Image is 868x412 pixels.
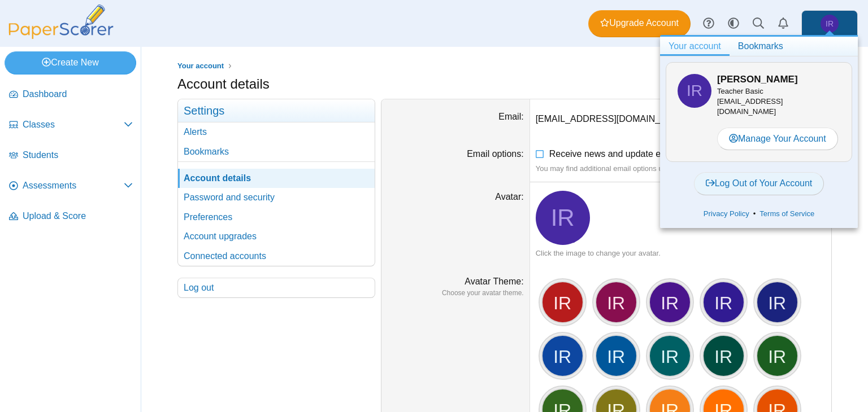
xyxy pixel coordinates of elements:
span: Assessments [23,179,124,192]
a: Bookmarks [730,37,792,56]
h3: Settings [178,99,375,122]
h3: [PERSON_NAME] [717,73,840,86]
label: Email options [467,149,524,159]
a: Isabella Rankin [536,191,590,245]
div: IR [595,335,637,377]
dfn: Choose your avatar theme. [387,288,524,298]
a: Alerts [178,122,375,142]
div: IR [595,281,637,323]
span: Upgrade Account [600,17,679,29]
span: Upload & Score [23,210,133,222]
a: Connected accounts [178,247,375,266]
span: Isabella Rankin [678,74,711,108]
label: Avatar [495,192,523,201]
span: Isabella Rankin [821,15,839,33]
div: IR [702,281,745,323]
a: Create New [5,51,136,74]
a: Bookmarks [178,142,375,161]
a: Upload & Score [5,203,137,230]
span: Students [23,149,133,161]
div: IR [541,335,584,377]
a: Preferences [178,208,375,227]
div: IR [756,281,798,323]
span: Isabella Rankin [551,206,575,230]
a: Log Out of Your Account [694,172,824,195]
a: Students [5,142,137,169]
a: Alerts [771,11,796,36]
a: Your account [175,59,227,73]
a: Terms of Service [756,208,818,220]
div: IR [649,281,691,323]
a: Log out [178,278,375,297]
div: IR [649,335,691,377]
a: Password and security [178,188,375,207]
a: Dashboard [5,81,137,108]
a: Privacy Policy [700,208,753,220]
a: PaperScorer [5,31,118,41]
span: Receive news and update emails [549,149,682,159]
a: Your account [660,37,730,56]
h1: Account details [177,74,270,94]
a: Account upgrades [178,227,375,246]
span: Teacher Basic [717,87,763,95]
a: Isabella Rankin [801,10,858,37]
span: Isabella Rankin [687,83,702,99]
dd: [EMAIL_ADDRESS][DOMAIN_NAME] [530,99,831,139]
div: IR [702,335,745,377]
label: Avatar Theme [465,277,523,286]
div: [EMAIL_ADDRESS][DOMAIN_NAME] [717,86,840,117]
a: Assessments [5,173,137,200]
div: • [666,205,852,222]
div: Click the image to change your avatar. [536,248,826,258]
a: Upgrade Account [588,10,691,37]
a: Manage Your Account [717,128,838,150]
div: IR [541,281,584,323]
span: Your account [177,62,224,70]
a: Classes [5,112,137,139]
label: Email [498,112,523,121]
img: PaperScorer [5,5,118,39]
span: Classes [23,119,124,131]
a: Account details [178,169,375,188]
span: Isabella Rankin [826,20,834,28]
span: Dashboard [23,88,133,100]
div: You may find additional email options under . [536,164,826,174]
div: IR [756,335,798,377]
